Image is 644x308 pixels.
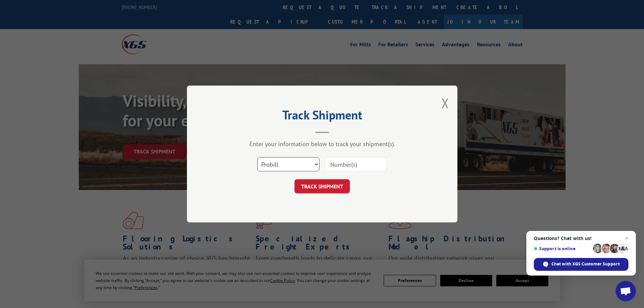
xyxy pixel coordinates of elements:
[442,94,449,112] button: Close modal
[221,110,424,123] h2: Track Shipment
[551,261,620,267] span: Chat with XGS Customer Support
[534,258,628,271] div: Chat with XGS Customer Support
[616,281,636,301] div: Open chat
[221,140,424,148] div: Enter your information below to track your shipment(s).
[294,179,350,193] button: TRACK SHIPMENT
[623,234,631,242] span: Close chat
[534,246,591,251] span: Support is online
[325,157,387,171] input: Number(s)
[534,236,628,241] span: Questions? Chat with us!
